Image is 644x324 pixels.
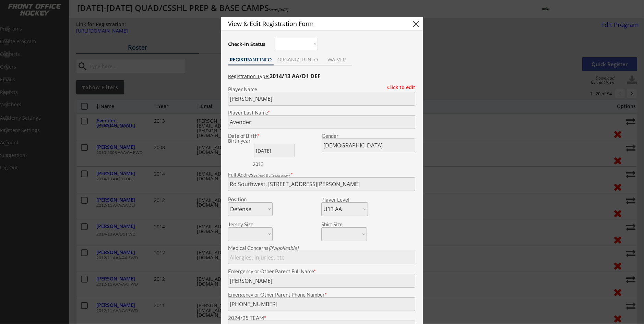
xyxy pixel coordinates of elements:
[322,57,352,62] div: WAIVER
[228,172,415,177] div: Full Address
[228,269,415,274] div: Emergency or Other Parent Full Name
[228,73,270,80] u: Registration Type:
[228,42,267,47] div: Check-In Status
[228,245,415,251] div: Medical Concerns
[270,72,321,80] strong: 2014/13 AA/D1 DEF
[228,110,415,115] div: Player Last Name
[228,222,263,227] div: Jersey Size
[228,21,399,27] div: View & Edit Registration Form
[228,139,271,143] div: Birth year
[228,251,415,264] input: Allergies, injuries, etc.
[321,222,357,227] div: Shirt Size
[228,292,415,297] div: Emergency or Other Parent Phone Number
[382,85,415,90] div: Click to edit
[228,139,271,144] div: We are transitioning the system to collect and store date of birth instead of just birth year to ...
[228,197,263,202] div: Position
[228,315,415,321] div: 2024/25 TEAM
[228,177,415,191] input: Street, City, Province/State
[322,133,415,139] div: Gender
[253,161,296,168] div: 2013
[321,197,368,202] div: Player Level
[228,57,274,62] div: REGISTRANT INFO
[274,57,322,62] div: ORGANIZER INFO
[256,173,290,177] em: street & city necessary
[228,87,415,92] div: Player Name
[411,19,421,29] button: close
[269,245,298,251] em: (if applicable)
[228,133,273,139] div: Date of Birth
